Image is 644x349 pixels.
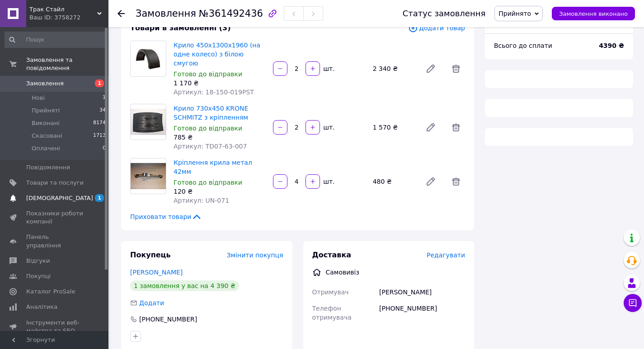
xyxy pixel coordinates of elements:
[26,303,57,311] span: Аналітика
[494,42,552,49] span: Всього до сплати
[312,305,352,321] span: Телефон отримувача
[559,10,628,17] span: Замовлення виконано
[93,119,106,127] span: 8174
[377,284,467,300] div: [PERSON_NAME]
[174,70,242,78] span: Готово до відправки
[599,42,624,49] b: 4390 ₴
[174,88,254,96] span: Артикул: 18-150-019PST
[369,121,418,134] div: 1 570 ₴
[422,60,440,78] a: Редагувати
[32,94,45,102] span: Нові
[312,289,349,296] span: Отримувач
[26,56,108,72] span: Замовлення та повідомлення
[174,179,242,186] span: Готово до відправки
[174,143,247,150] span: Артикул: TD07-63-007
[447,118,465,136] span: Видалити
[130,251,171,259] span: Покупець
[103,94,106,102] span: 1
[118,9,125,18] div: Повернутися назад
[427,251,465,259] span: Редагувати
[227,251,283,259] span: Змінити покупця
[26,209,84,226] span: Показники роботи компанії
[93,132,106,140] span: 1713
[312,251,352,259] span: Доставка
[447,60,465,78] span: Видалити
[369,62,418,75] div: 2 340 ₴
[130,269,183,276] a: [PERSON_NAME]
[174,159,252,175] a: Кріплення крила метал 42мм
[26,194,93,202] span: [DEMOGRAPHIC_DATA]
[174,105,248,121] a: Крило 730x450 KRONE SCHMITZ з кріпленням
[174,42,260,67] a: Крило 450x1300x1960 (на одне колесо) з білою смугою
[139,299,164,307] span: Додати
[174,187,266,196] div: 120 ₴
[5,32,107,48] input: Пошук
[447,172,465,191] span: Видалити
[624,294,642,312] button: Чат з покупцем
[130,212,202,221] span: Приховати товари
[95,194,104,202] span: 1
[321,177,335,186] div: шт.
[99,107,106,115] span: 34
[138,315,198,324] div: [PHONE_NUMBER]
[103,144,106,153] span: 0
[131,109,166,135] img: Крило 730x450 KRONE SCHMITZ з кріпленням
[26,179,84,187] span: Товари та послуги
[26,233,84,249] span: Панель управління
[26,288,75,296] span: Каталог ProSale
[174,125,242,132] span: Готово до відправки
[498,10,531,17] span: Прийнято
[32,132,62,140] span: Скасовані
[408,23,465,33] span: Додати товар
[29,14,108,22] div: Ваш ID: 3758272
[403,9,486,18] div: Статус замовлення
[321,64,335,73] div: шт.
[130,280,239,291] div: 1 замовлення у вас на 4 390 ₴
[174,133,266,142] div: 785 ₴
[136,8,196,19] span: Замовлення
[324,268,362,277] div: Самовивіз
[199,8,263,19] span: №361492436
[130,23,231,32] span: Товари в замовленні (3)
[377,300,467,326] div: [PHONE_NUMBER]
[131,46,166,72] img: Крило 450x1300x1960 (на одне колесо) з білою смугою
[26,272,51,280] span: Покупці
[26,257,50,265] span: Відгуки
[131,163,166,190] img: Кріплення крила метал 42мм
[552,7,635,20] button: Замовлення виконано
[29,5,97,14] span: Трак Стайл
[422,172,440,191] a: Редагувати
[26,319,84,335] span: Інструменти веб-майстра та SEO
[32,144,60,153] span: Оплачені
[422,118,440,136] a: Редагувати
[32,119,60,127] span: Виконані
[32,107,60,115] span: Прийняті
[369,175,418,188] div: 480 ₴
[321,123,335,132] div: шт.
[174,197,229,204] span: Артикул: UN-071
[95,79,104,87] span: 1
[26,79,64,88] span: Замовлення
[26,163,70,172] span: Повідомлення
[174,79,266,88] div: 1 170 ₴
